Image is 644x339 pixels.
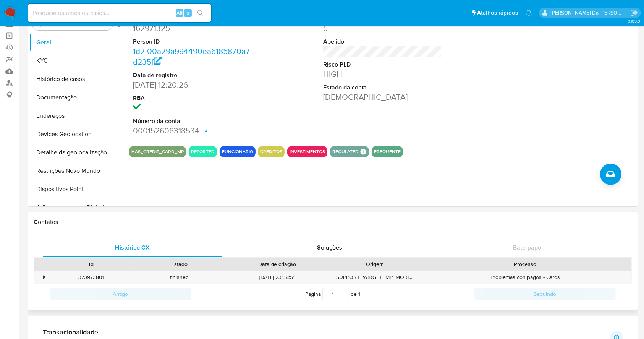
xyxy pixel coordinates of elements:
[317,243,342,252] span: Soluções
[187,9,189,16] span: s
[336,260,414,268] div: Origem
[133,125,252,136] dd: 000152606318534
[29,33,125,52] button: Geral
[526,10,532,16] a: Notificações
[323,92,442,102] dd: [DEMOGRAPHIC_DATA]
[141,260,218,268] div: Estado
[323,23,442,34] dd: 5
[424,260,626,268] div: Processo
[29,70,125,88] button: Histórico de casos
[477,9,518,17] span: Atalhos rápidos
[193,8,208,18] button: search-icon
[115,243,150,252] span: Histórico CX
[29,125,125,143] button: Devices Geolocation
[305,288,360,300] span: Página de
[133,117,252,125] dt: Número da conta
[628,18,640,24] span: 3.163.0
[28,8,211,18] input: Pesquise usuários ou casos...
[29,162,125,180] button: Restrições Novo Mundo
[223,271,331,284] div: [DATE] 23:38:51
[133,79,252,90] dd: [DATE] 12:20:26
[34,218,632,226] h1: Contatos
[29,198,125,217] button: Adiantamentos de Dinheiro
[630,9,638,17] a: Sair
[176,9,183,16] span: Alt
[229,260,325,268] div: Data de criação
[323,83,442,92] dt: Estado da conta
[29,52,125,70] button: KYC
[133,37,252,46] dt: Person ID
[323,60,442,69] dt: Risco PLD
[474,288,616,300] button: Seguindo
[513,243,541,252] span: Bate-papo
[43,274,45,281] div: •
[331,271,419,284] div: SUPPORT_WIDGET_MP_MOBILE
[323,69,442,79] dd: HIGH
[323,37,442,46] dt: Apelido
[133,23,252,34] dd: 162971325
[419,271,631,284] div: Problemas con pagos - Cards
[29,107,125,125] button: Endereços
[47,271,136,284] div: 373973801
[358,290,360,298] span: 1
[29,88,125,107] button: Documentação
[29,143,125,162] button: Detalhe da geolocalização
[133,45,250,67] a: 1d2f00a29a994490ea6185870a7d235f
[136,271,224,284] div: finished
[551,9,628,16] p: patricia.varelo@mercadopago.com.br
[133,71,252,79] dt: Data de registro
[50,288,191,300] button: Antigo
[133,94,252,102] dt: RBA
[53,260,130,268] div: Id
[29,180,125,198] button: Dispositivos Point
